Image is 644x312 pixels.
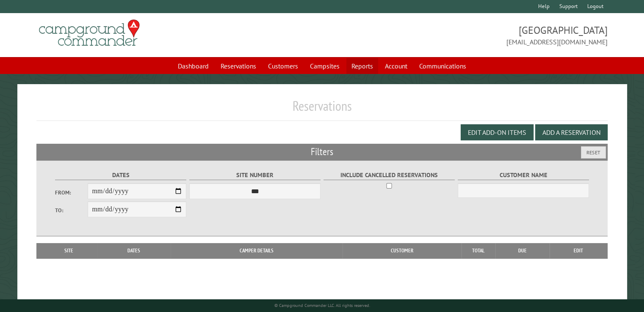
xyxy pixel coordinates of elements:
a: Communications [414,58,471,74]
a: Reports [346,58,378,74]
th: Edit [550,243,608,258]
th: Customer [343,243,462,258]
button: Reset [581,146,606,159]
a: Dashboard [173,58,214,74]
h2: Filters [36,144,608,160]
a: Customers [263,58,303,74]
button: Edit Add-on Items [461,124,533,140]
button: Add a Reservation [535,124,608,140]
th: Due [495,243,550,258]
a: Reservations [216,58,261,74]
th: Site [41,243,97,258]
label: Include Cancelled Reservations [323,170,455,180]
h1: Reservations [36,98,608,121]
label: Customer Name [458,170,589,180]
label: Dates [55,170,187,180]
th: Camper Details [171,243,343,258]
label: Site Number [189,170,321,180]
small: © Campground Commander LLC. All rights reserved. [274,303,370,308]
a: Campsites [305,58,345,74]
img: Campground Commander [36,16,142,49]
th: Total [462,243,495,258]
th: Dates [97,243,171,258]
a: Account [380,58,412,74]
label: From: [55,189,88,197]
span: [GEOGRAPHIC_DATA] [EMAIL_ADDRESS][DOMAIN_NAME] [322,23,608,47]
label: To: [55,206,88,214]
